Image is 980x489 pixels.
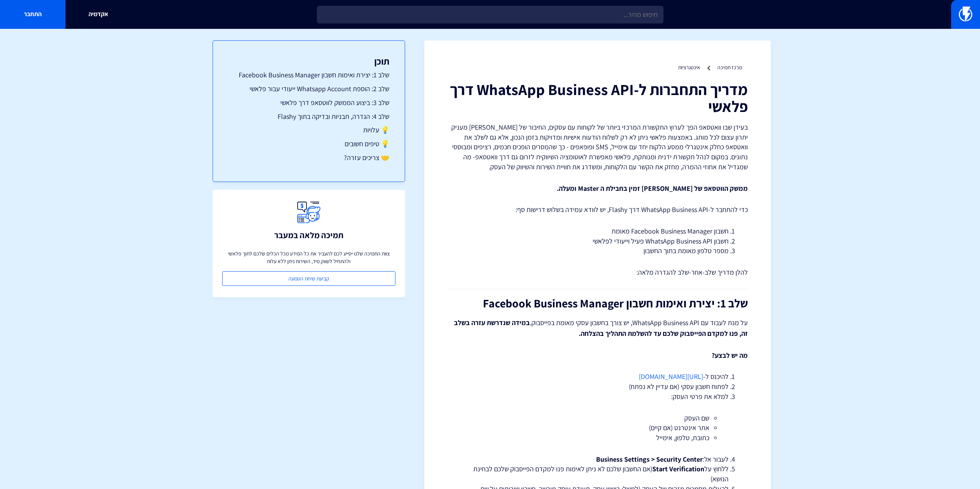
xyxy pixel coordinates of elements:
a: 🤝 צריכים עזרה? [228,153,389,163]
a: שלב 4: הגדרה, תבניות ובדיקה בתוך Flashy [228,112,389,122]
li: כתובת, טלפון, אימייל [486,433,709,443]
a: שלב 3: ביצוע הממשק לווטסאפ דרך פלאשי [228,98,389,108]
a: מרכז תמיכה [717,64,742,71]
h1: מדריך התחברות ל-WhatsApp Business API דרך פלאשי [447,81,748,115]
h3: תמיכה מלאה במעבר [274,230,343,240]
strong: ממשק הווטסאפ של [PERSON_NAME] זמין בחבילת ה Master ומעלה. [557,184,748,193]
strong: Business Settings > Security Center [596,455,703,464]
a: שלב 1: יצירת ואימות חשבון Facebook Business Manager [228,70,389,80]
input: חיפוש מהיר... [317,6,663,23]
strong: במידה שנדרשת עזרה בשלב זה, פנו למקדם הפייסבוק שלכם עד להשלמת התהליך בהצלחה. [454,318,748,338]
li: חשבון WhatsApp Business API פעיל וייעודי לפלאשי [467,236,729,246]
strong: מה יש לבצע? [712,351,748,360]
a: אינטגרציות [678,64,700,71]
p: על מנת לעבוד עם WhatsApp Business API, יש צורך בחשבון עסקי מאומת בפייסבוק. [447,317,748,339]
li: שם העסק [486,413,709,423]
li: אתר אינטרנט (אם קיים) [486,423,709,433]
li: לעבור אל: [467,454,729,464]
li: למלא את פרטי העסק: [467,392,729,443]
h3: תוכן [228,56,389,66]
a: קביעת שיחת הטמעה [222,271,395,286]
p: כדי להתחבר ל-WhatsApp Business API דרך Flashy, יש לוודא עמידה בשלוש דרישות סף: [447,205,748,215]
p: בעידן שבו וואטסאפ הפך לערוץ התקשורת המרכזי ביותר של לקוחות עם עסקים, החיבור של [PERSON_NAME] מעני... [447,122,748,172]
strong: Start Verification [652,464,704,473]
li: ללחוץ על (אם החשבון שלכם לא ניתן לאימות פנו למקדם הפייסבוק שלכם לבחינת הנושא) [467,464,729,484]
li: חשבון Facebook Business Manager מאומת [467,226,729,236]
li: להיכנס ל- [467,372,729,382]
p: צוות התמיכה שלנו יסייע לכם להעביר את כל המידע מכל הכלים שלכם לתוך פלאשי ולהתחיל לשווק מיד, השירות... [222,250,395,265]
h2: שלב 1: יצירת ואימות חשבון Facebook Business Manager [447,297,748,310]
a: שלב 2: הוספת Whatsapp Account ייעודי עבור פלאשי [228,84,389,94]
a: 💡 עלויות [228,125,389,135]
li: לפתוח חשבון עסקי (אם עדיין לא נפתח) [467,382,729,392]
li: מספר טלפון מאומת בתוך החשבון [467,246,729,256]
a: [URL][DOMAIN_NAME] [639,372,703,381]
p: להלן מדריך שלב-אחר-שלב להגדרה מלאה: [447,267,748,277]
a: 💡 טיפים חשובים [228,139,389,149]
